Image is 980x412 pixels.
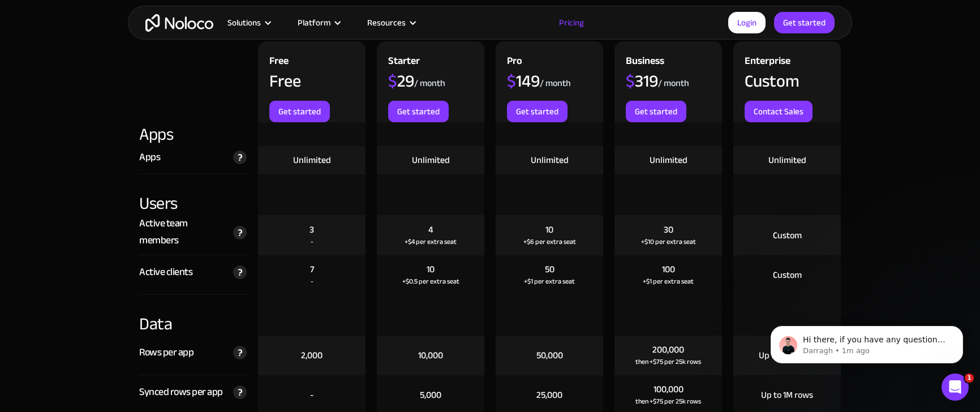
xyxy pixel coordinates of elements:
[774,12,835,33] a: Get started
[626,72,658,89] div: 319
[626,53,664,72] div: Business
[658,77,689,89] div: / month
[269,72,301,89] div: Free
[536,349,563,362] div: 50,000
[507,65,516,97] span: $
[965,374,974,383] span: 1
[664,224,673,236] div: 30
[420,389,441,401] div: 5,000
[745,72,800,89] div: Custom
[728,12,766,33] a: Login
[428,224,433,236] div: 4
[545,15,598,30] a: Pricing
[139,295,247,336] div: Data
[531,154,569,166] div: Unlimited
[654,383,684,396] div: 100,000
[405,236,457,247] div: +$4 per extra seat
[540,77,571,89] div: / month
[942,374,969,401] iframe: Intercom live chat
[650,154,687,166] div: Unlimited
[388,53,420,72] div: Starter
[311,236,313,247] div: -
[269,53,289,72] div: Free
[507,101,568,122] a: Get started
[643,276,694,287] div: +$1 per extra seat
[283,15,353,30] div: Platform
[523,236,576,247] div: +$6 per extra seat
[635,356,701,367] div: then +$75 per 25k rows
[641,236,696,247] div: +$10 per extra seat
[139,174,247,215] div: Users
[545,263,555,276] div: 50
[301,349,323,362] div: 2,000
[768,154,806,166] div: Unlimited
[139,344,194,361] div: Rows per app
[412,154,450,166] div: Unlimited
[139,122,247,146] div: Apps
[652,344,684,356] div: 200,000
[388,65,397,97] span: $
[293,154,331,166] div: Unlimited
[773,269,802,281] div: Custom
[139,384,223,401] div: Synced rows per app
[402,276,459,287] div: +$0.5 per extra seat
[773,229,802,242] div: Custom
[507,72,540,89] div: 149
[311,276,313,287] div: -
[414,77,445,89] div: / month
[761,389,813,401] div: Up to 1M rows
[536,389,562,401] div: 25,000
[139,215,227,249] div: Active team members
[298,15,330,30] div: Platform
[662,263,675,276] div: 100
[545,224,553,236] div: 10
[418,349,443,362] div: 10,000
[310,224,314,236] div: 3
[745,53,790,72] div: Enterprise
[524,276,575,287] div: +$1 per extra seat
[626,101,686,122] a: Get started
[388,101,449,122] a: Get started
[145,14,213,32] a: home
[745,101,813,122] a: Contact Sales
[269,101,330,122] a: Get started
[310,389,313,401] div: -
[507,53,522,72] div: Pro
[353,15,428,30] div: Resources
[139,149,160,166] div: Apps
[626,65,635,97] span: $
[754,302,980,381] iframe: Intercom notifications message
[367,15,406,30] div: Resources
[427,263,435,276] div: 10
[388,72,414,89] div: 29
[139,264,192,281] div: Active clients
[310,263,314,276] div: 7
[635,396,701,407] div: then +$75 per 25k rows
[227,15,261,30] div: Solutions
[213,15,283,30] div: Solutions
